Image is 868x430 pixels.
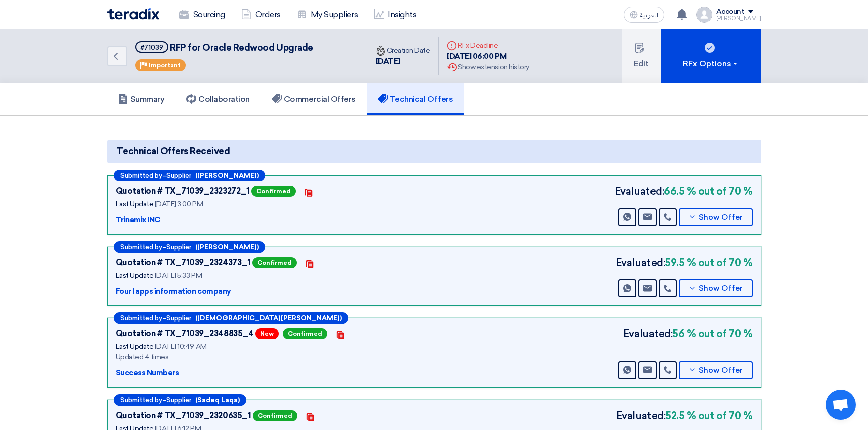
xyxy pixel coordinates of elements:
div: RFx Deadline [447,40,529,51]
a: Sourcing [171,4,233,26]
span: Submitted by [120,172,162,179]
b: ([DEMOGRAPHIC_DATA][PERSON_NAME]) [195,315,342,321]
b: 59.5 % out of 70 % [665,255,752,270]
a: Summary [107,83,176,115]
span: New [255,328,279,339]
div: [DATE] 06:00 PM [447,51,529,62]
p: Four I apps information company [116,286,231,298]
div: [DATE] [376,56,430,67]
h5: RFP for Oracle Redwood Upgrade [135,41,313,54]
div: Quotation # TX_71039_2320635_1 [116,410,251,422]
span: Submitted by [120,397,162,403]
div: Quotation # TX_71039_2348835_4 [116,328,254,340]
a: Open chat [826,390,856,420]
a: Collaboration [175,83,261,115]
span: Confirmed [283,328,327,339]
button: Show Offer [679,361,753,379]
div: Account [716,8,745,16]
span: Supplier [166,244,191,250]
img: Teradix logo [107,8,159,20]
b: (Sadeq Laqa) [195,397,240,403]
span: [DATE] 10:49 AM [155,342,207,351]
div: Evaluated: [616,408,753,423]
div: – [114,312,348,324]
span: Last Update [116,342,154,351]
div: Quotation # TX_71039_2323272_1 [116,185,250,197]
p: Trinamix INC [116,214,161,226]
p: Success Numbers [116,367,179,379]
div: – [114,170,265,181]
span: Supplier [166,315,191,321]
button: Show Offer [679,279,753,297]
span: Show Offer [699,285,743,292]
div: Creation Date [376,45,430,56]
button: العربية [624,7,664,23]
b: ([PERSON_NAME]) [195,172,259,179]
span: Last Update [116,200,154,208]
span: Important [149,62,181,69]
button: Show Offer [679,208,753,226]
div: Evaluated: [615,184,753,199]
div: RFx Options [683,58,739,70]
span: Show Offer [699,367,743,374]
div: Evaluated: [623,326,753,341]
b: ([PERSON_NAME]) [195,244,259,250]
a: My Suppliers [289,4,366,26]
span: Last Update [116,271,154,280]
div: Quotation # TX_71039_2324373_1 [116,257,251,269]
h5: Technical Offers [378,94,453,104]
div: Evaluated: [616,255,753,270]
a: Orders [233,4,289,26]
div: Show extension history [447,62,529,72]
div: – [114,394,246,406]
div: #71039 [140,44,163,51]
button: Edit [622,29,661,83]
span: Supplier [166,397,191,403]
h5: Summary [118,94,165,104]
img: profile_test.png [696,7,712,23]
a: Commercial Offers [261,83,367,115]
span: Technical Offers Received [116,145,230,158]
div: Updated 4 times [116,352,366,362]
span: [DATE] 3:00 PM [155,200,203,208]
h5: Collaboration [186,94,250,104]
button: RFx Options [661,29,761,83]
b: 52.5 % out of 70 % [665,408,752,423]
a: Technical Offers [367,83,464,115]
span: Submitted by [120,315,162,321]
span: Confirmed [251,186,296,197]
b: 66.5 % out of 70 % [664,184,752,199]
span: Submitted by [120,244,162,250]
span: Confirmed [252,257,297,268]
span: [DATE] 5:33 PM [155,271,202,280]
h5: Commercial Offers [272,94,356,104]
a: Insights [366,4,424,26]
span: Show Offer [699,214,743,221]
div: – [114,241,265,253]
span: Confirmed [253,410,297,421]
span: العربية [640,12,658,19]
span: Supplier [166,172,191,179]
div: [PERSON_NAME] [716,16,761,21]
b: 56 % out of 70 % [672,326,752,341]
span: RFP for Oracle Redwood Upgrade [170,42,313,53]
